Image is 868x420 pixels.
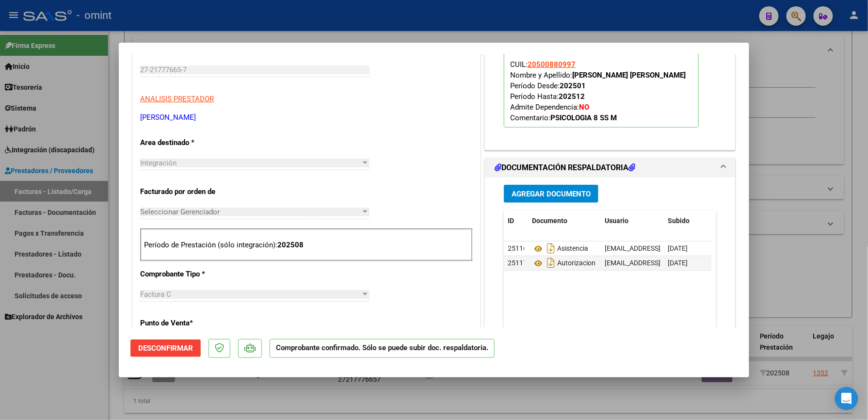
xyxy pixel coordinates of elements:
strong: 202512 [559,92,585,101]
p: Punto de Venta [140,318,240,329]
h1: DOCUMENTACIÓN RESPALDATORIA [495,162,635,174]
p: Período de Prestación (sólo integración): [144,240,469,251]
strong: PSICOLOGIA 8 SS M [550,113,617,122]
span: Usuario [605,217,628,225]
button: Desconfirmar [130,339,201,357]
span: [DATE] [668,244,688,252]
span: CUIL: Nombre y Apellido: Período Desde: Período Hasta: Admite Dependencia: [510,60,686,122]
p: Comprobante confirmado. Sólo se puede subir doc. respaldatoria. [270,339,495,358]
button: Agregar Documento [504,185,598,203]
strong: [PERSON_NAME] [PERSON_NAME] [572,71,686,80]
span: Asistencia [532,245,588,253]
mat-expansion-panel-header: DOCUMENTACIÓN RESPALDATORIA [485,158,735,178]
span: Factura C [140,290,171,299]
span: Documento [532,217,567,225]
span: Comentario: [510,113,617,122]
p: Comprobante Tipo * [140,269,240,280]
span: 25116 [508,244,527,252]
datatable-header-cell: ID [504,210,528,231]
span: ANALISIS PRESTADOR [140,95,214,103]
span: Seleccionar Gerenciador [140,208,361,216]
span: Agregar Documento [512,190,591,198]
div: Open Intercom Messenger [835,387,858,410]
span: [EMAIL_ADDRESS][DOMAIN_NAME] - [PERSON_NAME] [605,259,769,267]
span: 25117 [508,259,527,267]
div: DOCUMENTACIÓN RESPALDATORIA [485,178,735,379]
span: Integración [140,159,177,167]
p: Facturado por orden de [140,186,240,197]
span: Desconfirmar [138,344,193,353]
strong: 202508 [277,241,304,249]
datatable-header-cell: Subido [664,210,712,231]
span: Autorizacion [532,259,595,267]
strong: 202501 [560,81,586,90]
datatable-header-cell: Usuario [601,210,664,231]
p: Legajo preaprobado para Período de Prestación: [504,24,699,128]
span: [EMAIL_ADDRESS][DOMAIN_NAME] - [PERSON_NAME] [605,244,769,252]
span: Subido [668,217,690,225]
span: ID [508,217,514,225]
strong: NO [579,103,589,112]
i: Descargar documento [545,255,557,271]
span: 20500880997 [528,60,576,69]
i: Descargar documento [545,241,557,256]
span: [DATE] [668,259,688,267]
datatable-header-cell: Documento [528,210,601,231]
p: [PERSON_NAME] [140,112,473,123]
p: Area destinado * [140,137,240,148]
